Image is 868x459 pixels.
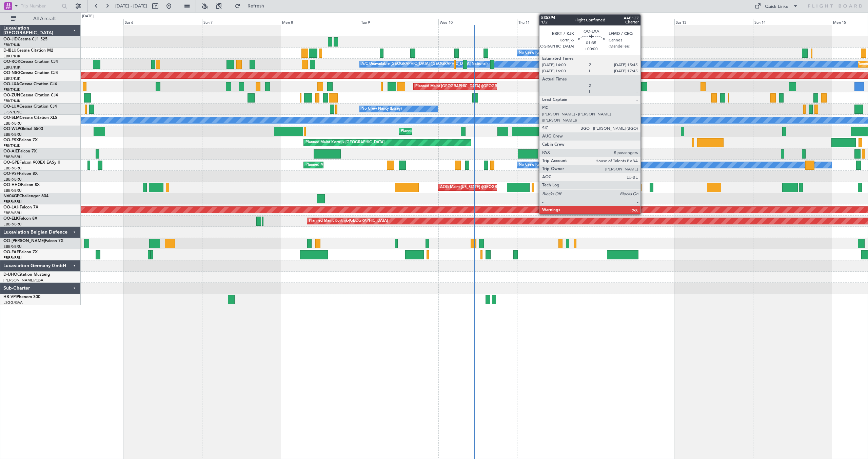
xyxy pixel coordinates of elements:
span: OO-VSF [3,172,19,176]
div: No Crew [GEOGRAPHIC_DATA] ([GEOGRAPHIC_DATA] National) [519,48,632,58]
a: OO-ELKFalcon 8X [3,217,37,221]
span: N604GF [3,194,19,198]
a: EBBR/BRU [3,222,22,227]
span: [DATE] - [DATE] [115,3,147,9]
button: Quick Links [751,1,802,12]
span: OO-FSX [3,138,19,142]
a: D-IJHOCitation Mustang [3,273,50,277]
span: OO-HHO [3,183,21,187]
span: OO-LXA [3,82,19,86]
a: EBBR/BRU [3,132,22,137]
a: EBBR/BRU [3,210,22,216]
a: OO-GPEFalcon 900EX EASy II [3,161,60,165]
span: OO-[PERSON_NAME] [3,239,45,243]
a: OO-LAHFalcon 7X [3,205,38,209]
a: EBBR/BRU [3,177,22,182]
a: EBBR/BRU [3,166,22,171]
span: OO-ELK [3,217,19,221]
span: OO-FAE [3,250,19,254]
a: EBBR/BRU [3,154,22,160]
a: LFSN/ENC [3,110,22,115]
button: All Aircraft [7,13,74,24]
button: Refresh [232,1,272,12]
div: Planned Maint Kortrijk-[GEOGRAPHIC_DATA] [309,216,388,226]
div: Planned Maint [GEOGRAPHIC_DATA] ([GEOGRAPHIC_DATA] National) [415,81,538,92]
div: Mon 8 [281,19,359,25]
a: [PERSON_NAME]/QSA [3,278,43,283]
div: Sat 13 [674,19,753,25]
span: D-IJHO [3,273,17,277]
a: EBKT/KJK [3,143,20,148]
div: Planned Maint Geneva (Cointrin) [545,182,601,192]
span: OO-LAH [3,205,20,209]
div: Tue 9 [360,19,438,25]
span: All Aircraft [18,16,72,21]
span: OO-ROK [3,60,20,64]
a: EBBR/BRU [3,188,22,193]
a: OO-FSXFalcon 7X [3,138,38,142]
span: HB-VPI [3,295,17,299]
a: OO-LXACessna Citation CJ4 [3,82,57,86]
div: Planned Maint Liege [401,126,436,136]
div: A/C Unavailable [GEOGRAPHIC_DATA] ([GEOGRAPHIC_DATA] National) [361,59,488,69]
div: Quick Links [765,3,788,10]
a: OO-ZUNCessna Citation CJ4 [3,93,58,97]
a: EBKT/KJK [3,98,20,104]
span: D-IBLU [3,49,17,53]
span: Refresh [242,4,270,8]
a: OO-NSGCessna Citation CJ4 [3,71,58,75]
a: EBKT/KJK [3,42,20,48]
a: EBKT/KJK [3,87,20,92]
a: HB-VPIPhenom 300 [3,295,40,299]
span: OO-NSG [3,71,20,75]
a: OO-WLPGlobal 5500 [3,127,43,131]
span: OO-SLM [3,116,20,120]
div: No Crew Nancy (Essey) [361,104,402,114]
div: Sat 6 [123,19,202,25]
div: AOG Maint [US_STATE] ([GEOGRAPHIC_DATA]) [440,182,522,192]
div: Sun 14 [753,19,832,25]
a: EBBR/BRU [3,121,22,126]
a: OO-LUXCessna Citation CJ4 [3,105,57,109]
div: [DATE] [82,14,94,19]
span: OO-ZUN [3,93,20,97]
a: EBBR/BRU [3,255,22,260]
span: OO-WLP [3,127,20,131]
a: D-IBLUCessna Citation M2 [3,49,53,53]
div: Fri 5 [45,19,123,25]
a: EBBR/BRU [3,244,22,249]
a: OO-VSFFalcon 8X [3,172,38,176]
span: OO-AIE [3,149,18,153]
span: OO-JID [3,37,18,41]
a: OO-FAEFalcon 7X [3,250,38,254]
a: OO-AIEFalcon 7X [3,149,37,153]
span: OO-GPE [3,161,19,165]
a: OO-JIDCessna CJ1 525 [3,37,47,41]
a: EBBR/BRU [3,199,22,204]
a: N604GFChallenger 604 [3,194,48,198]
input: Trip Number [21,1,60,11]
a: OO-ROKCessna Citation CJ4 [3,60,58,64]
a: OO-HHOFalcon 8X [3,183,40,187]
div: Planned Maint Kortrijk-[GEOGRAPHIC_DATA] [305,137,384,148]
div: Sun 7 [202,19,281,25]
div: No Crew [GEOGRAPHIC_DATA] ([GEOGRAPHIC_DATA] National) [519,160,632,170]
a: EBKT/KJK [3,76,20,81]
a: OO-SLMCessna Citation XLS [3,116,57,120]
a: EBKT/KJK [3,65,20,70]
a: LSGG/GVA [3,300,23,305]
div: Thu 11 [517,19,596,25]
div: Fri 12 [596,19,674,25]
div: Wed 10 [438,19,517,25]
a: OO-[PERSON_NAME]Falcon 7X [3,239,63,243]
span: OO-LUX [3,105,19,109]
div: Planned Maint [GEOGRAPHIC_DATA] ([GEOGRAPHIC_DATA] National) [305,160,428,170]
a: EBKT/KJK [3,54,20,59]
